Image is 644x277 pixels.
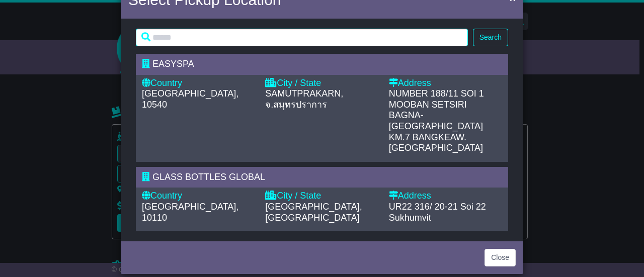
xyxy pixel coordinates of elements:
div: Country [142,191,255,202]
span: UR22 316/ 20-21 Soi [389,202,473,212]
div: City / State [265,191,378,202]
button: Search [473,29,508,46]
span: BAGNA-[GEOGRAPHIC_DATA] KM.7 BANGKEAW. [GEOGRAPHIC_DATA] [389,110,483,153]
span: [GEOGRAPHIC_DATA], 10540 [142,88,238,110]
span: 22 Sukhumvit [389,202,486,223]
div: Address [389,78,502,89]
span: EASYSPA [152,59,194,69]
span: SAMUTPRAKARN, จ.สมุทรปราการ [265,88,343,110]
button: Close [485,249,516,266]
span: GLASS BOTTLES GLOBAL [152,172,265,182]
div: City / State [265,78,378,89]
span: [GEOGRAPHIC_DATA], 10110 [142,202,238,223]
span: NUMBER 188/11 SOI 1 MOOBAN SETSIRI [389,88,484,110]
span: [GEOGRAPHIC_DATA], [GEOGRAPHIC_DATA] [265,202,362,223]
div: Address [389,191,502,202]
div: Country [142,78,255,89]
